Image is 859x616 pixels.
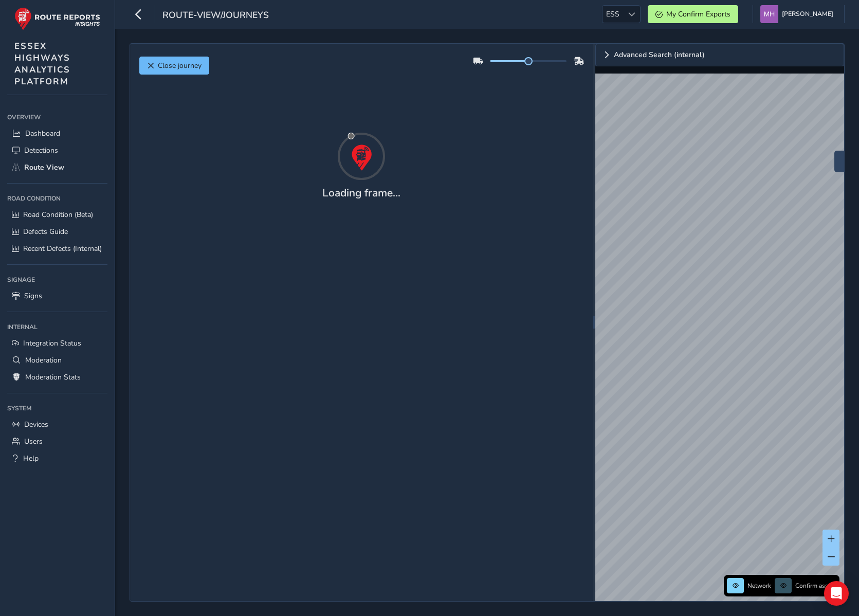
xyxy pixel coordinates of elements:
[824,581,849,606] div: Open Intercom Messenger
[23,338,81,348] span: Integration Status
[7,352,107,369] a: Moderation
[7,401,107,416] div: System
[747,582,771,590] span: Network
[614,51,705,59] span: Advanced Search (internal)
[7,206,107,223] a: Road Condition (Beta)
[24,291,42,301] span: Signs
[648,5,738,23] button: My Confirm Exports
[24,420,48,429] span: Devices
[666,9,730,19] span: My Confirm Exports
[7,191,107,206] div: Road Condition
[162,9,269,23] span: route-view/journeys
[23,454,39,463] span: Help
[24,437,43,446] span: Users
[158,61,202,70] span: Close journey
[24,162,64,172] span: Route View
[25,355,62,365] span: Moderation
[7,142,107,159] a: Detections
[7,159,107,176] a: Route View
[7,416,107,433] a: Devices
[760,5,778,23] img: diamond-layout
[23,210,93,220] span: Road Condition (Beta)
[595,44,844,66] a: Expand
[7,369,107,386] a: Moderation Stats
[23,244,102,253] span: Recent Defects (Internal)
[7,272,107,287] div: Signage
[7,223,107,240] a: Defects Guide
[7,450,107,467] a: Help
[322,187,400,200] h4: Loading frame...
[7,125,107,142] a: Dashboard
[7,110,107,125] div: Overview
[7,287,107,304] a: Signs
[795,582,836,590] span: Confirm assets
[23,227,68,237] span: Defects Guide
[7,433,107,450] a: Users
[760,5,837,23] button: [PERSON_NAME]
[14,40,70,87] span: ESSEX HIGHWAYS ANALYTICS PLATFORM
[139,57,209,75] button: Close journey
[7,319,107,335] div: Internal
[25,129,60,138] span: Dashboard
[25,372,81,382] span: Moderation Stats
[7,240,107,257] a: Recent Defects (Internal)
[7,335,107,352] a: Integration Status
[24,146,58,155] span: Detections
[782,5,833,23] span: [PERSON_NAME]
[14,7,100,30] img: rr logo
[602,6,623,23] span: ESS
